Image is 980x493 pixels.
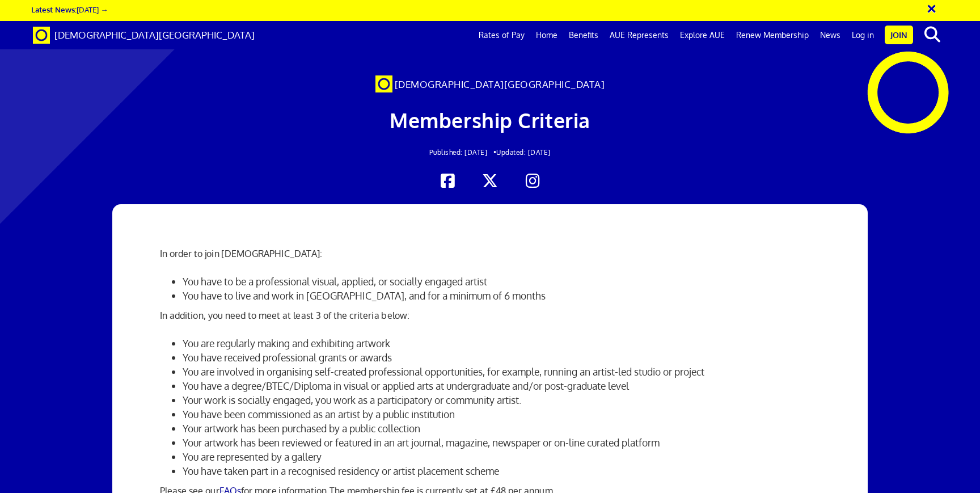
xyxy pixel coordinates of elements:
[530,21,563,49] a: Home
[674,21,730,49] a: Explore AUE
[183,436,820,450] li: Your artwork has been reviewed or featured in an art journal, magazine, newspaper or on-line cura...
[31,5,108,14] a: Latest News:[DATE] →
[183,379,820,393] li: You have a degree/BTEC/Diploma in visual or applied arts at undergraduate and/or post-graduate level
[473,21,530,49] a: Rates of Pay
[390,107,590,133] span: Membership Criteria
[846,21,880,49] a: Log in
[885,26,913,44] a: Join
[563,21,604,49] a: Benefits
[395,78,605,90] span: [DEMOGRAPHIC_DATA][GEOGRAPHIC_DATA]
[183,407,820,422] li: You have been commissioned as an artist by a public institution
[915,23,950,47] button: search
[54,29,255,41] span: [DEMOGRAPHIC_DATA][GEOGRAPHIC_DATA]
[183,336,820,351] li: You are regularly making and exhibiting artwork
[183,393,820,407] li: Your work is socially engaged, you work as a participatory or community artist.
[730,21,814,49] a: Renew Membership
[160,247,820,260] p: In order to join [DEMOGRAPHIC_DATA]:
[183,464,820,478] li: You have taken part in a recognised residency or artist placement scheme
[188,149,792,156] h2: Updated: [DATE]
[183,289,820,303] li: You have to live and work in [GEOGRAPHIC_DATA], and for a minimum of 6 months
[429,148,497,157] span: Published: [DATE] •
[183,450,820,464] li: You are represented by a gallery
[183,422,820,436] li: Your artwork has been purchased by a public collection
[31,5,77,14] strong: Latest News:
[814,21,846,49] a: News
[24,21,263,49] a: Brand [DEMOGRAPHIC_DATA][GEOGRAPHIC_DATA]
[604,21,674,49] a: AUE Represents
[183,275,820,289] li: You have to be a professional visual, applied, or socially engaged artist
[183,365,820,379] li: You are involved in organising self-created professional opportunities, for example, running an a...
[183,351,820,365] li: You have received professional grants or awards
[160,309,820,322] p: In addition, you need to meet at least 3 of the criteria below:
